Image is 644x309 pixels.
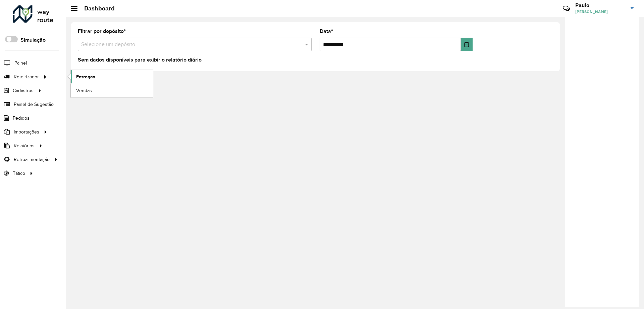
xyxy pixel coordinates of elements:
label: Data [320,27,333,35]
span: Entregas [76,73,95,80]
span: Painel [14,60,27,67]
span: Retroalimentação [14,156,50,163]
span: Painel de Sugestão [14,101,54,108]
span: [PERSON_NAME] [575,9,626,15]
a: Contato Rápido [559,1,574,16]
div: Críticas? Dúvidas? Elogios? Sugestões? Entre em contato conosco! [483,2,553,20]
span: Roteirizador [14,73,39,80]
span: Pedidos [13,115,30,122]
label: Sem dados disponíveis para exibir o relatório diário [78,56,202,64]
span: Tático [13,170,25,177]
h3: Paulo [575,2,626,8]
label: Simulação [20,36,46,44]
h2: Dashboard [77,5,115,12]
a: Vendas [71,84,153,97]
span: Importações [14,128,39,136]
span: Relatórios [14,142,35,149]
a: Entregas [71,70,153,83]
span: Cadastros [13,87,34,94]
button: Choose Date [461,38,473,51]
label: Filtrar por depósito [78,27,126,35]
span: Vendas [76,87,92,94]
